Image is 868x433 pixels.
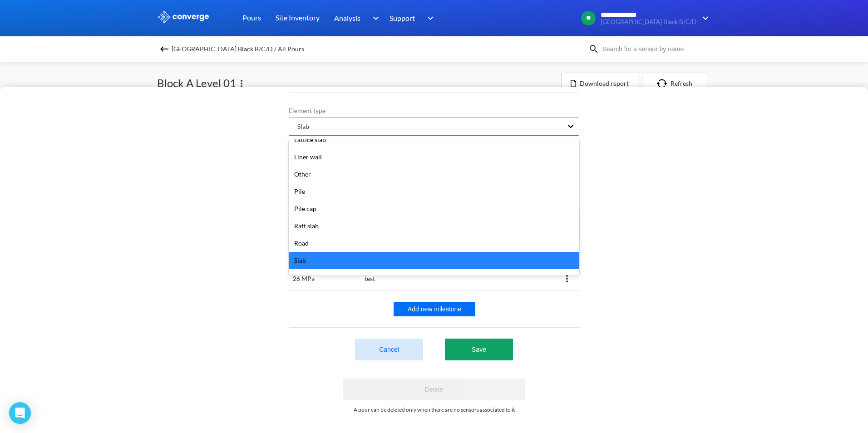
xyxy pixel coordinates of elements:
img: downArrow.svg [696,13,711,24]
label: Element type [289,106,579,116]
div: Tower crane base [289,269,579,286]
button: Save [445,339,513,360]
div: Open Intercom Messenger [9,402,31,424]
div: Lattice slab [289,131,579,148]
img: backspace.svg [159,44,170,54]
img: logo_ewhite.svg [157,11,210,23]
div: Liner wall [289,148,579,166]
span: Support [390,12,415,24]
span: [GEOGRAPHIC_DATA] Black B/C/D / All Pours [172,43,304,55]
input: Search for a sensor by name [599,44,709,54]
div: Other [289,166,579,183]
img: more.svg [562,273,572,284]
p: A pour can be deleted only when there are no sensors associated to it [354,406,515,414]
img: icon-search.svg [588,44,599,54]
button: Cancel [355,339,423,360]
div: 26 MPa [289,274,365,284]
div: Slab [289,252,579,269]
div: test [365,274,571,284]
button: Add new milestone [394,302,475,316]
span: [GEOGRAPHIC_DATA] Black B/C/D [601,19,696,25]
img: downArrow.svg [421,13,436,24]
img: downArrow.svg [367,13,381,24]
div: Pile cap [289,200,579,217]
span: Analysis [334,12,360,24]
div: Raft slab [289,217,579,235]
div: Road [289,235,579,252]
div: Slab [290,122,309,132]
button: Delete [343,379,525,400]
div: Pile [289,183,579,200]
